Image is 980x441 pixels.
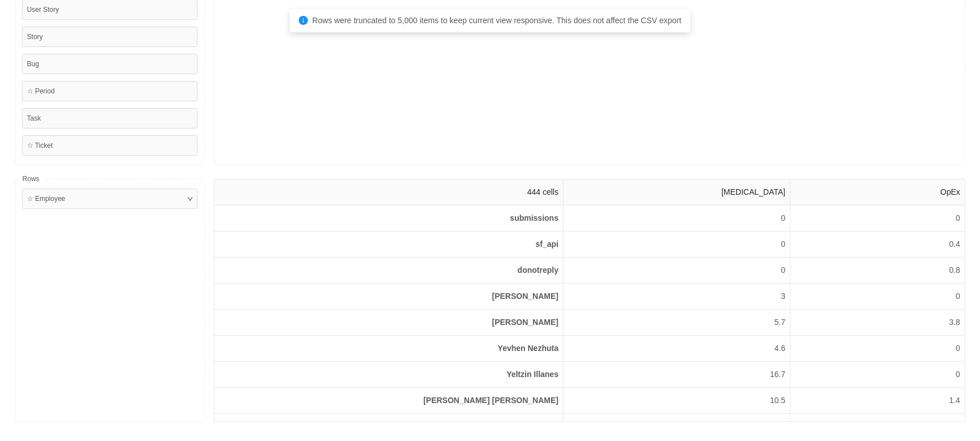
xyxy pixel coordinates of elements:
td: 10.5 [563,388,790,414]
div: Story [22,27,197,47]
span: Rows were truncated to 5,000 items to keep current view responsive. This does not affect the CSV ... [312,16,681,25]
th: [PERSON_NAME] [214,414,564,440]
th: Yevhen Nezhuta [214,336,564,362]
td: 0.4 [790,232,965,258]
th: [PERSON_NAME] [PERSON_NAME] [214,388,564,414]
div: ☆ Employee [27,194,66,204]
td: 16.7 [563,362,790,388]
td: 0.8 [790,258,965,284]
div: Bug [22,54,197,74]
td: 0 [563,258,790,284]
td: 0 [790,414,965,440]
th: [PERSON_NAME] [214,310,564,336]
td: 5.7 [563,310,790,336]
i: icon: info-circle [299,16,308,25]
td: 0 [563,205,790,232]
td: 0 [790,205,965,232]
td: 3.8 [790,310,965,336]
div: ☆ Employee [22,189,197,209]
td: 0 [790,362,965,388]
th: sf_api [214,232,564,258]
td: 0 [563,232,790,258]
td: 1.4 [790,388,965,414]
td: 3 [563,284,790,310]
div: Task [22,108,197,129]
td: 10.7 [563,414,790,440]
th: OpEx [790,179,965,205]
div: ☆ Ticket [22,135,197,156]
th: 444 cells [214,179,564,205]
th: [PERSON_NAME] [214,284,564,310]
th: [MEDICAL_DATA] [563,179,790,205]
th: donotreply [214,258,564,284]
td: 0 [790,336,965,362]
th: submissions [214,205,564,232]
div: ☆ Period [22,81,197,101]
td: 0 [790,284,965,310]
th: Yeltzin Illanes [214,362,564,388]
td: 4.6 [563,336,790,362]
